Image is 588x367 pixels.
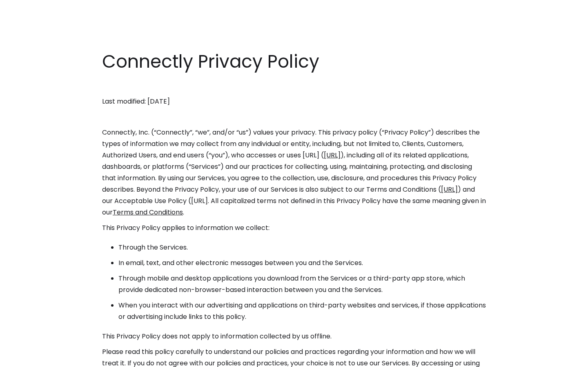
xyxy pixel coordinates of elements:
[102,127,486,218] p: Connectly, Inc. (“Connectly”, “we”, and/or “us”) values your privacy. This privacy policy (“Priva...
[441,185,458,194] a: [URL]
[118,273,486,296] li: Through mobile and desktop applications you download from the Services or a third-party app store...
[118,300,486,323] li: When you interact with our advertising and applications on third-party websites and services, if ...
[118,242,486,253] li: Through the Services.
[102,222,486,234] p: This Privacy Policy applies to information we collect:
[102,80,486,92] p: ‍
[102,331,486,342] p: This Privacy Policy does not apply to information collected by us offline.
[102,111,486,123] p: ‍
[16,353,49,364] ul: Language list
[324,150,341,160] a: [URL]
[8,352,49,364] aside: Language selected: English
[113,208,183,217] a: Terms and Conditions
[118,257,486,269] li: In email, text, and other electronic messages between you and the Services.
[102,96,486,107] p: Last modified: [DATE]
[102,49,486,74] h1: Connectly Privacy Policy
